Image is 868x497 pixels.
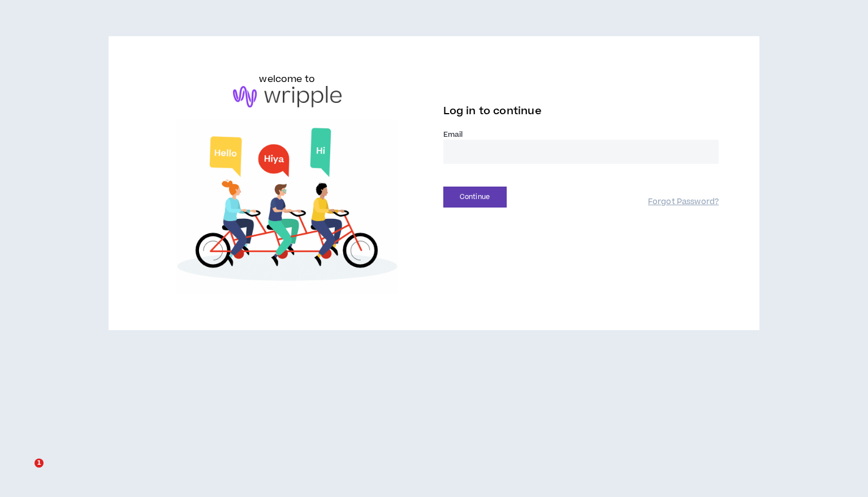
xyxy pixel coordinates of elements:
label: Email [443,129,719,140]
h6: welcome to [259,72,315,86]
img: logo-brand.png [233,86,342,107]
span: Log in to continue [443,104,542,118]
a: Forgot Password? [648,197,719,208]
button: Continue [443,187,507,208]
iframe: Intercom live chat [11,459,38,486]
span: 1 [34,459,44,468]
img: Welcome to Wripple [149,119,425,294]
